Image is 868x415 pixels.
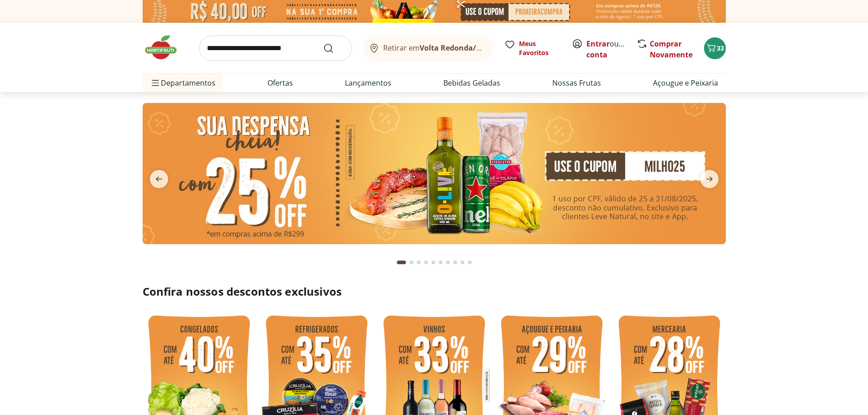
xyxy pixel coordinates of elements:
[430,251,437,273] button: Go to page 5 from fs-carousel
[519,39,561,57] span: Meus Favoritos
[443,77,500,88] a: Bebidas Geladas
[437,251,444,273] button: Go to page 6 from fs-carousel
[466,251,473,273] button: Go to page 10 from fs-carousel
[422,251,430,273] button: Go to page 4 from fs-carousel
[704,37,726,59] button: Carrinho
[586,38,627,60] span: ou
[444,251,452,273] button: Go to page 7 from fs-carousel
[323,43,345,54] button: Submit Search
[459,251,466,273] button: Go to page 9 from fs-carousel
[650,39,693,60] a: Comprar Novamente
[586,39,637,60] a: Criar conta
[267,77,293,88] a: Ofertas
[408,251,415,273] button: Go to page 2 from fs-carousel
[452,251,459,273] button: Go to page 8 from fs-carousel
[383,44,484,52] span: Retirar em
[143,284,726,299] h2: Confira nossos descontos exclusivos
[150,72,161,94] button: Menu
[552,77,601,88] a: Nossas Frutas
[653,77,718,88] a: Açougue e Peixaria
[415,251,422,273] button: Go to page 3 from fs-carousel
[150,72,216,94] span: Departamentos
[143,34,188,61] img: Hortifruti
[717,44,724,52] span: 33
[345,77,391,88] a: Lançamentos
[363,36,493,61] button: Retirar emVolta Redonda/[GEOGRAPHIC_DATA]
[143,103,726,244] img: cupom
[395,251,408,273] button: Current page from fs-carousel
[199,36,352,61] input: search
[693,170,726,188] button: next
[420,43,551,53] b: Volta Redonda/[GEOGRAPHIC_DATA]
[586,39,610,49] a: Entrar
[504,39,561,57] a: Meus Favoritos
[143,170,175,188] button: previous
